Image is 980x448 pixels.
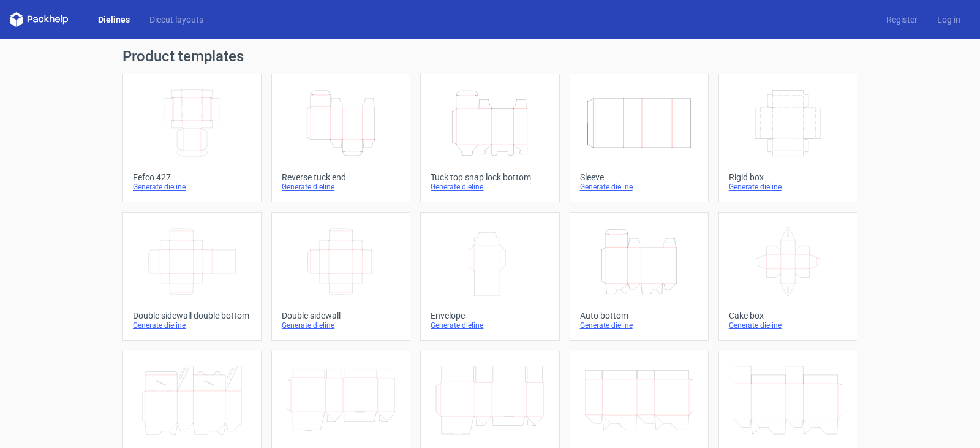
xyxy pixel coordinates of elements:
[431,172,549,182] div: Tuck top snap lock bottom
[580,172,698,182] div: Sleeve
[282,321,400,330] div: Generate dieline
[876,13,927,26] a: Register
[729,311,847,321] div: Cake box
[570,212,709,341] a: Auto bottomGenerate dieline
[420,212,559,341] a: EnvelopeGenerate dieline
[133,311,251,321] div: Double sidewall double bottom
[420,74,559,202] a: Tuck top snap lock bottomGenerate dieline
[431,182,549,192] div: Generate dieline
[133,172,251,182] div: Fefco 427
[282,311,400,321] div: Double sidewall
[580,321,698,330] div: Generate dieline
[729,321,847,330] div: Generate dieline
[123,212,262,341] a: Double sidewall double bottomGenerate dieline
[580,311,698,321] div: Auto bottom
[431,321,549,330] div: Generate dieline
[431,311,549,321] div: Envelope
[927,13,970,26] a: Log in
[729,182,847,192] div: Generate dieline
[133,321,251,330] div: Generate dieline
[580,182,698,192] div: Generate dieline
[718,212,858,341] a: Cake boxGenerate dieline
[88,13,140,26] a: Dielines
[729,172,847,182] div: Rigid box
[123,49,858,64] h1: Product templates
[133,182,251,192] div: Generate dieline
[718,74,858,202] a: Rigid boxGenerate dieline
[271,212,410,341] a: Double sidewallGenerate dieline
[282,182,400,192] div: Generate dieline
[140,13,213,26] a: Diecut layouts
[123,74,262,202] a: Fefco 427Generate dieline
[282,172,400,182] div: Reverse tuck end
[271,74,410,202] a: Reverse tuck endGenerate dieline
[570,74,709,202] a: SleeveGenerate dieline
